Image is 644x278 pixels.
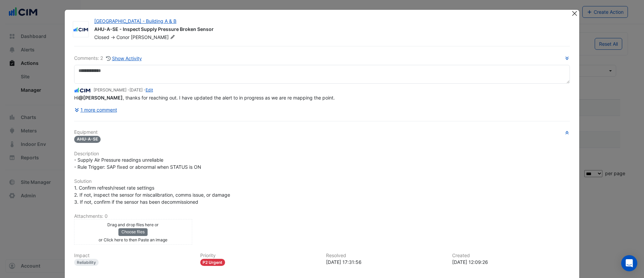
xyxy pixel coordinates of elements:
[74,157,201,170] span: - Supply Air Pressure readings unreliable - Rule Trigger: SAP fixed or abnormal when STATUS is ON
[74,178,570,184] h6: Solution
[452,253,570,259] h6: Created
[571,10,578,17] button: Close
[74,253,192,259] h6: Impact
[74,185,230,205] span: 1. Confirm refresh/reset rate settings 2. If not, inspect the sensor for miscalibration, comms is...
[74,259,99,266] div: Reliability
[94,34,109,40] span: Closed
[111,34,115,40] span: ->
[94,18,176,24] a: [GEOGRAPHIC_DATA] - Building A & B
[107,222,159,227] small: Drag and drop files here or
[74,129,570,135] h6: Equipment
[94,87,153,93] small: [PERSON_NAME] - -
[200,253,318,259] h6: Priority
[74,54,142,62] div: Comments: 2
[74,136,101,143] span: AHU-A-SE
[74,87,91,94] img: CIM
[116,34,129,40] span: Conor
[118,228,148,236] button: Choose files
[99,237,167,242] small: or Click here to then Paste an image
[129,87,143,92] span: 2025-08-27 11:30:13
[94,26,563,34] div: AHU-A-SE - Inspect Supply Pressure Broken Sensor
[200,259,225,266] div: P2 Urgent
[73,26,89,33] img: CIM
[106,54,142,62] button: Show Activity
[74,213,570,219] h6: Attachments: 0
[74,151,570,157] h6: Description
[146,87,153,92] a: Edit
[326,253,444,259] h6: Resolved
[131,34,176,41] span: [PERSON_NAME]
[78,95,123,101] span: aayan.shuja@jci.com [Johnson Controls]
[452,259,570,266] div: [DATE] 12:09:26
[74,104,117,116] button: 1 more comment
[326,259,444,266] div: [DATE] 17:31:56
[621,255,637,271] div: Open Intercom Messenger
[74,95,335,101] span: Hi , thanks for reaching out. I have updated the alert to in progress as we are re mapping the po...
